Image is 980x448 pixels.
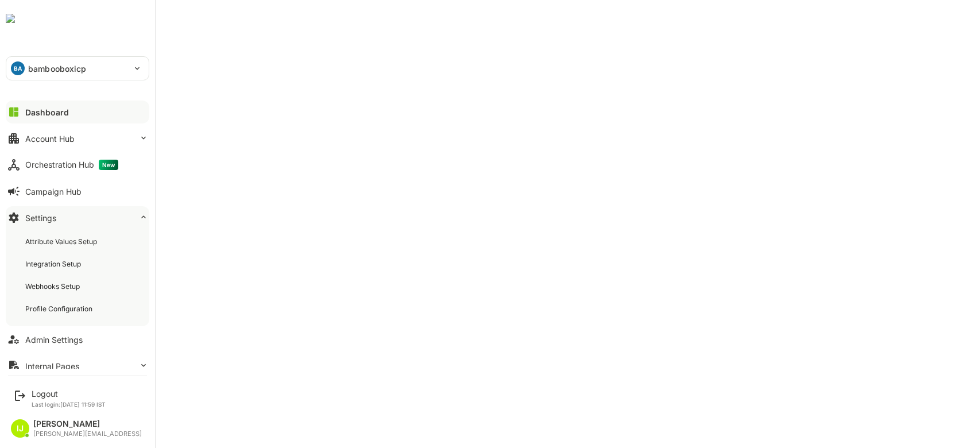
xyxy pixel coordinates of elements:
[28,63,87,75] p: bambooboxicp
[25,134,75,144] div: Account Hub
[25,187,82,196] div: Campaign Hub
[6,328,149,351] button: Admin Settings
[32,389,106,399] div: Logout
[6,354,149,377] button: Internal Pages
[25,259,83,269] div: Integration Setup
[99,160,118,170] span: New
[25,361,79,371] div: Internal Pages
[6,180,149,203] button: Campaign Hub
[6,153,149,176] button: Orchestration HubNew
[25,304,95,314] div: Profile Configuration
[11,61,25,75] div: BA
[6,206,149,229] button: Settings
[25,237,99,246] div: Attribute Values Setup
[25,213,56,223] div: Settings
[11,419,29,438] div: IJ
[25,281,82,291] div: Webhooks Setup
[32,401,106,408] p: Last login: [DATE] 11:59 IST
[33,430,142,438] div: [PERSON_NAME][EMAIL_ADDRESS]
[6,14,15,23] img: undefinedjpg
[33,419,142,429] div: [PERSON_NAME]
[6,57,149,80] div: BAbambooboxicp
[25,335,83,345] div: Admin Settings
[25,160,118,170] div: Orchestration Hub
[6,127,149,150] button: Account Hub
[25,107,69,117] div: Dashboard
[6,101,149,123] button: Dashboard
